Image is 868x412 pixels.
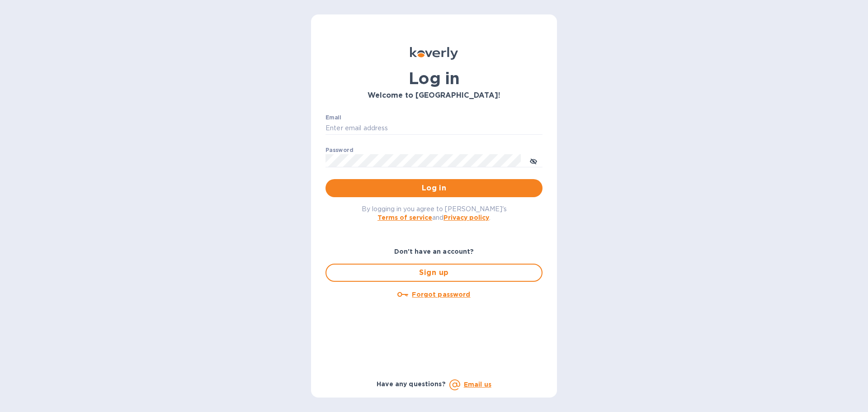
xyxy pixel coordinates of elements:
[410,47,458,60] img: Koverly
[362,205,507,221] span: By logging in you agree to [PERSON_NAME]'s and .
[325,91,542,100] h3: Welcome to [GEOGRAPHIC_DATA]!
[325,115,341,120] label: Email
[333,183,535,194] span: Log in
[443,214,489,221] a: Privacy policy
[325,69,542,88] h1: Log in
[325,122,542,135] input: Enter email address
[377,380,446,388] b: Have any questions?
[325,179,542,197] button: Log in
[394,248,474,255] b: Don't have an account?
[412,291,470,298] u: Forgot password
[325,264,542,282] button: Sign up
[377,214,432,221] a: Terms of service
[464,381,491,388] a: Email us
[334,267,534,278] span: Sign up
[325,147,353,153] label: Password
[524,152,542,170] button: toggle password visibility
